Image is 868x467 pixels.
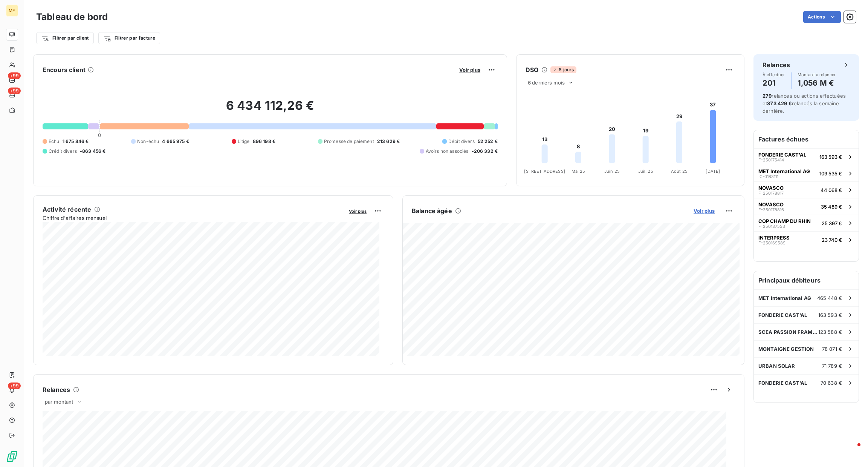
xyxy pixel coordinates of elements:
span: MET International AG [758,295,811,301]
span: Voir plus [349,209,367,214]
span: F-250178816 [758,207,784,212]
button: Voir plus [691,207,717,214]
span: Avoirs non associés [426,148,469,155]
span: Litige [238,138,250,145]
span: MET International AG [758,168,810,174]
h4: 201 [763,77,785,89]
h4: 1,056 M € [798,77,836,89]
span: 163 593 € [819,154,842,160]
h6: Encours client [43,65,86,74]
h6: Relances [763,60,790,69]
span: F-250169589 [758,241,785,245]
span: IC-0183111 [758,174,778,179]
button: Filtrer par facture [98,32,160,44]
span: Débit divers [448,138,475,145]
button: INTERPRESSF-25016958923 740 € [754,231,859,248]
span: À effectuer [763,72,785,77]
span: Échu [49,138,60,145]
span: Chiffre d'affaires mensuel [43,214,344,222]
span: URBAN SOLAR [758,363,795,369]
button: Filtrer par client [36,32,94,44]
span: MONTAIGNE GESTION [758,346,814,352]
span: 52 252 € [478,138,498,145]
span: +99 [8,383,21,389]
tspan: Août 25 [671,169,688,174]
h6: Balance âgée [412,206,452,215]
div: ME [6,5,18,17]
span: 123 588 € [818,329,842,335]
span: Non-échu [137,138,159,145]
span: FONDERIE CAST'AL [758,152,806,158]
tspan: Juil. 25 [638,169,653,174]
button: Actions [803,11,841,23]
button: FONDERIE CAST'ALF-250175414163 593 € [754,148,859,165]
button: MET International AGIC-0183111109 535 € [754,165,859,181]
iframe: Intercom live chat [842,441,860,459]
span: 465 448 € [817,295,842,301]
span: 25 397 € [822,220,842,226]
button: NOVASCOF-25017881744 068 € [754,181,859,198]
span: 163 593 € [818,312,842,318]
h6: Factures échues [754,130,859,148]
span: 4 665 975 € [162,138,189,145]
tspan: Mai 25 [572,169,585,174]
span: 70 638 € [821,380,842,386]
button: Voir plus [457,66,483,73]
tspan: [STREET_ADDRESS] [524,169,565,174]
h6: Principaux débiteurs [754,271,859,289]
tspan: Juin 25 [604,169,620,174]
span: COP CHAMP DU RHIN [758,218,811,224]
span: NOVASCO [758,201,784,207]
h6: Relances [43,385,70,394]
span: 78 071 € [822,346,842,352]
span: 109 535 € [819,171,842,177]
span: FONDERIE CAST'AL [758,380,807,386]
span: F-250175414 [758,158,784,162]
span: 1 675 846 € [63,138,89,145]
span: 0 [98,132,101,138]
span: Crédit divers [49,148,77,155]
span: -863 456 € [80,148,106,155]
span: par montant [45,399,73,405]
span: 373 429 € [767,100,792,106]
span: FONDERIE CAST'AL [758,312,807,318]
span: 6 derniers mois [528,80,565,86]
span: 44 068 € [821,187,842,193]
span: SCEA PASSION FRAMBOISES [758,329,818,335]
span: F-250137553 [758,224,785,229]
span: INTERPRESS [758,235,790,241]
span: Montant à relancer [798,72,836,77]
span: 896 198 € [253,138,275,145]
span: 213 629 € [377,138,400,145]
span: 71 789 € [822,363,842,369]
span: -206 332 € [472,148,498,155]
h6: Activité récente [43,205,91,214]
span: +99 [8,72,21,79]
span: NOVASCO [758,185,784,191]
span: F-250178817 [758,191,784,195]
span: Voir plus [694,208,715,214]
span: Promesse de paiement [324,138,374,145]
button: NOVASCOF-25017881635 489 € [754,198,859,215]
button: Voir plus [347,207,369,214]
h6: DSO [526,65,538,74]
span: 35 489 € [821,204,842,210]
h3: Tableau de bord [36,10,108,24]
img: Logo LeanPay [6,450,18,462]
span: 8 jours [550,66,576,73]
span: +99 [8,88,21,94]
span: Voir plus [459,67,480,73]
h2: 6 434 112,26 € [43,98,498,121]
span: relances ou actions effectuées et relancés la semaine dernière. [763,93,846,114]
tspan: [DATE] [706,169,720,174]
span: 279 [763,93,772,99]
span: 23 740 € [822,237,842,243]
button: COP CHAMP DU RHINF-25013755325 397 € [754,215,859,231]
